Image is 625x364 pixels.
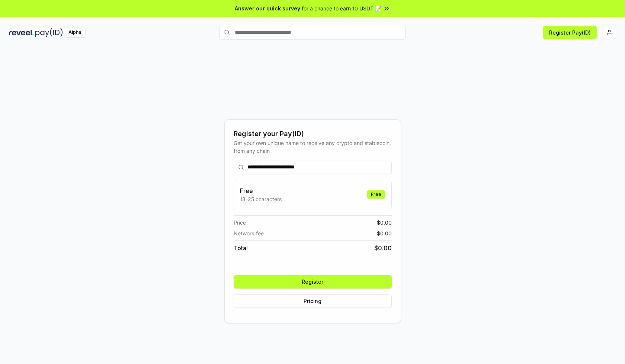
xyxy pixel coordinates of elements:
button: Register Pay(ID) [543,26,597,39]
div: Register your Pay(ID) [234,129,392,139]
img: reveel_dark [9,28,34,37]
span: $ 0.00 [374,244,392,252]
p: 13-25 characters [240,195,282,203]
div: Free [367,190,385,199]
span: $ 0.00 [377,229,392,237]
span: Total [234,244,248,252]
div: Get your own unique name to receive any crypto and stablecoin, from any chain [234,139,392,155]
span: Network fee [234,229,264,237]
button: Pricing [234,294,392,308]
div: Alpha [64,28,85,37]
span: for a chance to earn 10 USDT 📝 [302,4,381,12]
span: Price [234,219,246,226]
button: Register [234,275,392,289]
span: Answer our quick survey [235,4,300,12]
span: $ 0.00 [377,219,392,226]
img: pay_id [35,28,63,37]
h3: Free [240,186,282,195]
